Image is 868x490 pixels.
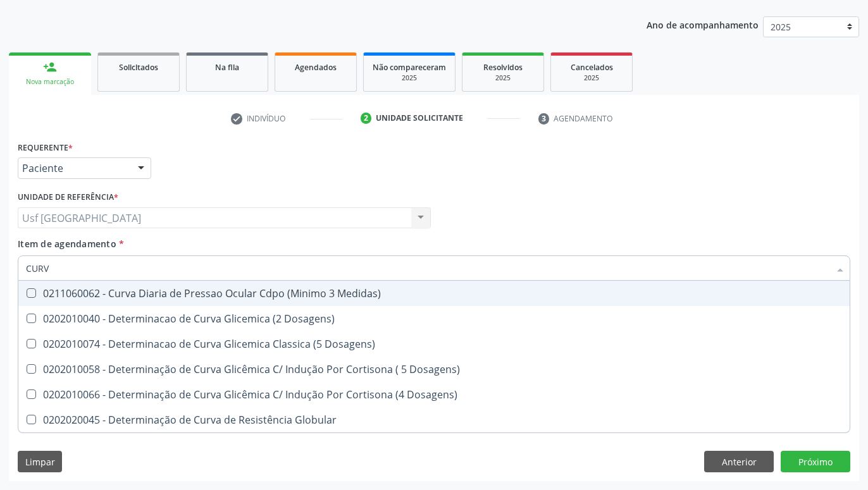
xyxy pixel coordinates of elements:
[373,73,446,83] div: 2025
[361,113,372,124] div: 2
[43,60,57,74] div: person_add
[119,62,158,73] span: Solicitados
[22,162,125,175] span: Paciente
[471,73,535,83] div: 2025
[18,138,73,157] label: Requerente
[483,62,523,73] span: Resolvidos
[26,389,842,400] div: 0202010066 - Determinação de Curva Glicêmica C/ Indução Por Cortisona (4 Dosagens)
[18,77,82,87] div: Nova marcação
[560,73,623,83] div: 2025
[26,288,842,298] div: 0211060062 - Curva Diaria de Pressao Ocular Cdpo (Minimo 3 Medidas)
[26,255,829,281] input: Buscar por procedimentos
[26,364,842,374] div: 0202010058 - Determinação de Curva Glicêmica C/ Indução Por Cortisona ( 5 Dosagens)
[26,415,842,425] div: 0202020045 - Determinação de Curva de Resistência Globular
[571,62,613,73] span: Cancelados
[18,188,118,207] label: Unidade de referência
[376,113,463,124] div: Unidade solicitante
[26,339,842,349] div: 0202010074 - Determinacao de Curva Glicemica Classica (5 Dosagens)
[647,16,759,32] p: Ano de acompanhamento
[704,451,774,472] button: Anterior
[781,451,850,472] button: Próximo
[295,62,337,73] span: Agendados
[215,62,239,73] span: Na fila
[373,62,446,73] span: Não compareceram
[18,238,116,250] span: Item de agendamento
[26,314,842,324] div: 0202010040 - Determinacao de Curva Glicemica (2 Dosagens)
